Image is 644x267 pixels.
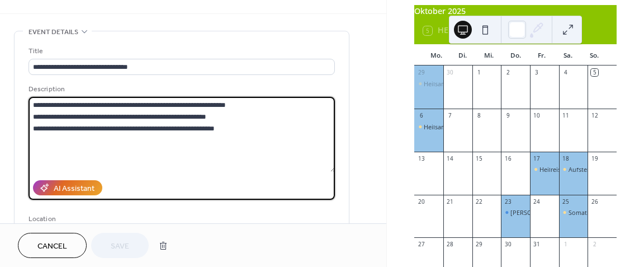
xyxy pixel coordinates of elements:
div: 1 [475,69,483,77]
div: 24 [533,198,541,205]
div: Location [29,213,333,225]
div: Fr. [529,45,555,66]
div: 28 [446,241,454,249]
div: AI Assistant [54,183,94,195]
div: Somatic Yin Yoga, freier Tanz mit Abhaya [559,208,588,217]
div: 17 [533,154,541,162]
div: 1 [562,241,570,249]
div: 2 [504,69,512,77]
div: Title [29,45,333,57]
div: Heilsames Singen [414,123,443,131]
div: Oktober 2025 [414,5,617,17]
div: 2 [591,241,599,249]
div: 19 [591,154,599,162]
div: 3 [533,69,541,77]
div: 25 [562,198,570,205]
div: 4 [562,69,570,77]
div: 18 [562,154,570,162]
div: Di. [449,45,476,66]
div: 21 [446,198,454,205]
span: Event details [29,26,78,38]
button: AI Assistant [33,180,102,195]
div: So. [581,45,608,66]
div: 14 [446,154,454,162]
div: 15 [475,154,483,162]
div: 22 [475,198,483,205]
div: Sa. [555,45,581,66]
div: 11 [562,111,570,119]
div: 30 [504,241,512,249]
div: Heilsames Singen [424,123,474,131]
div: 23 [504,198,512,205]
div: 20 [418,198,425,205]
div: Aufstellungsarbeit und Psychodrama mit Joshua Gote [559,165,588,174]
div: Michael Stillwater [501,208,530,217]
div: Heilsames Singen mit Brigitte im Herzensklang [414,79,443,88]
div: Heilsames Singen mit [PERSON_NAME] im Herzensklang [424,79,584,88]
div: 8 [475,111,483,119]
div: 6 [418,111,425,119]
div: Do. [503,45,529,66]
span: Cancel [37,241,67,252]
div: 27 [418,241,425,249]
div: 10 [533,111,541,119]
div: 16 [504,154,512,162]
div: [PERSON_NAME] [510,208,558,217]
div: 30 [446,69,454,77]
div: Heilreisen mit Klang und Berührung [539,165,643,174]
div: 29 [418,69,425,77]
div: 7 [446,111,454,119]
div: Description [29,83,333,95]
div: Mi. [476,45,502,66]
div: 5 [591,69,599,77]
div: Mo. [423,45,449,66]
div: Heilreisen mit Klang und Berührung [530,165,559,174]
div: 9 [504,111,512,119]
div: 26 [591,198,599,205]
div: 12 [591,111,599,119]
div: 31 [533,241,541,249]
button: Cancel [18,233,87,258]
div: 13 [418,154,425,162]
div: 29 [475,241,483,249]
